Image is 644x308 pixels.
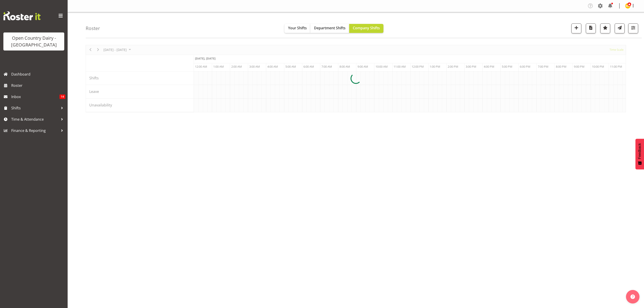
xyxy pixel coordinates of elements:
span: Inbox [11,93,60,100]
button: Department Shifts [310,24,349,33]
div: Open Country Dairy - [GEOGRAPHIC_DATA] [8,35,60,48]
h4: Roster [86,26,100,31]
span: Your Shifts [288,25,307,30]
img: help-xxl-2.png [630,294,635,299]
button: Company Shifts [349,24,383,33]
span: Roster [11,82,65,89]
button: Filter Shifts [628,23,638,33]
span: Finance & Reporting [11,127,59,134]
img: milk-reception-awarua7542.jpg [625,3,630,9]
span: Time & Attendance [11,116,59,123]
span: 14 [60,94,65,99]
img: Rosterit website logo [3,11,41,20]
button: Highlight an important date within the roster. [600,23,610,33]
button: Feedback - Show survey [635,139,644,169]
span: Department Shifts [314,25,346,30]
span: Company Shifts [353,25,380,30]
button: Your Shifts [284,24,310,33]
span: Dashboard [11,71,65,78]
span: Feedback [638,143,642,159]
button: Send a list of all shifts for the selected filtered period to all rostered employees. [615,23,625,33]
button: Add a new shift [571,23,581,33]
button: Download a PDF of the roster according to the set date range. [586,23,596,33]
span: Shifts [11,105,59,111]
